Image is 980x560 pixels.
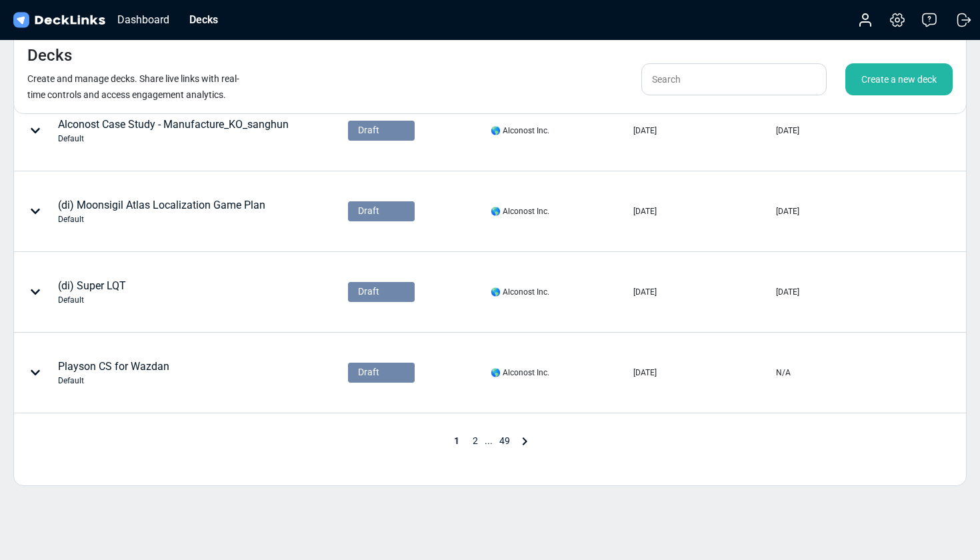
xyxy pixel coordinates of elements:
[58,133,289,145] div: Default
[358,123,379,137] span: Draft
[633,286,657,298] div: [DATE]
[633,205,657,217] div: [DATE]
[776,286,799,298] div: [DATE]
[58,213,265,225] div: Default
[11,11,107,30] img: DeckLinks
[641,63,827,95] input: Search
[633,367,657,379] div: [DATE]
[776,367,791,379] div: N/A
[58,278,126,306] div: (di) Super LQT
[58,294,126,306] div: Default
[491,367,549,379] div: 🌎 Alconost Inc.
[447,435,466,446] span: 1
[183,11,225,28] div: Decks
[358,204,379,218] span: Draft
[493,435,517,446] span: 49
[491,286,549,298] div: 🌎 Alconost Inc.
[27,46,72,65] h4: Decks
[776,125,799,137] div: [DATE]
[776,205,799,217] div: [DATE]
[466,435,485,446] span: 2
[58,375,169,387] div: Default
[27,73,239,100] small: Create and manage decks. Share live links with real-time controls and access engagement analytics.
[358,285,379,299] span: Draft
[491,205,549,217] div: 🌎 Alconost Inc.
[491,125,549,137] div: 🌎 Alconost Inc.
[633,125,657,137] div: [DATE]
[58,117,289,145] div: Alconost Case Study - Manufacture_KO_sanghun
[845,63,953,95] div: Create a new deck
[58,197,265,225] div: (di) Moonsigil Atlas Localization Game Plan
[111,11,176,28] div: Dashboard
[58,359,169,387] div: Playson CS for Wazdan
[358,365,379,379] span: Draft
[485,435,493,446] span: ...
